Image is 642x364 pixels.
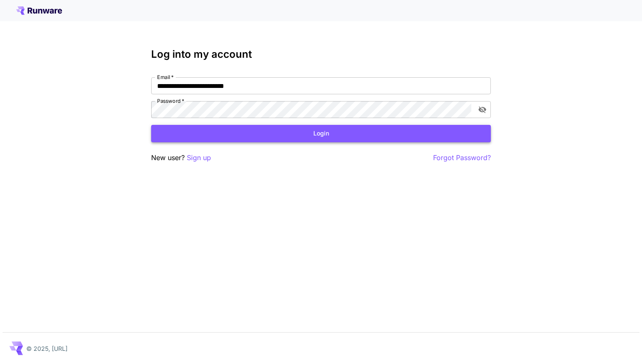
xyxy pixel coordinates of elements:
button: toggle password visibility [475,102,490,117]
button: Login [151,125,491,142]
label: Password [157,97,184,104]
p: New user? [151,152,211,163]
button: Sign up [187,152,211,163]
label: Email [157,73,174,81]
p: © 2025, [URL] [26,344,68,353]
button: Forgot Password? [433,152,491,163]
h3: Log into my account [151,48,491,60]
